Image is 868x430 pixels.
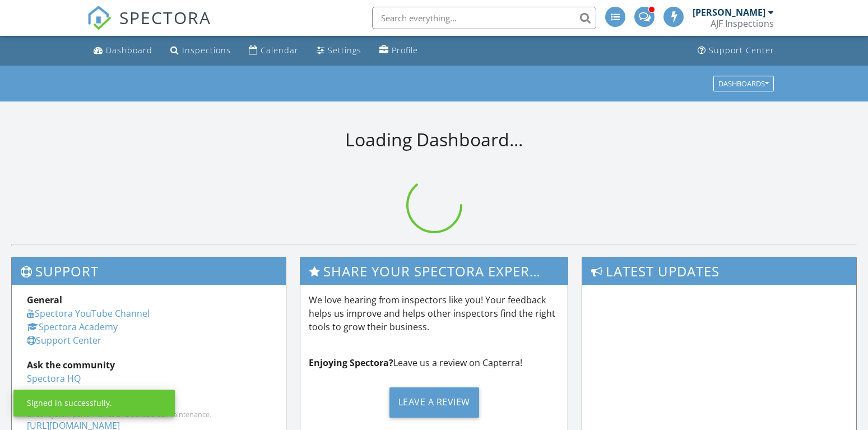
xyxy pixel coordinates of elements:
h3: Share Your Spectora Experience [300,257,568,285]
a: Inspections [166,40,235,61]
a: Leave a Review [309,378,559,426]
a: Spectora HQ [27,372,81,385]
div: Inspections [182,45,231,56]
div: Dashboard [106,45,152,56]
a: Settings [312,40,366,61]
span: SPECTORA [119,6,211,29]
div: Dashboards [718,80,769,87]
p: We love hearing from inspectors like you! Your feedback helps us improve and helps other inspecto... [309,293,559,334]
div: Signed in successfully. [27,397,112,409]
a: Support Center [693,40,779,61]
h3: Support [12,257,286,285]
a: Profile [375,40,423,61]
p: Leave us a review on Capterra! [309,356,559,369]
a: Spectora Academy [27,321,118,333]
a: SPECTORA [87,15,211,39]
div: Support Center [709,45,774,56]
div: Check system performance and scheduled maintenance. [27,410,271,419]
a: Support Center [27,334,101,346]
a: Dashboard [89,40,157,61]
strong: Enjoying Spectora? [309,357,393,369]
div: Calendar [261,45,299,56]
div: Ask the community [27,358,271,372]
div: AJF Inspections [711,18,774,29]
h3: Latest Updates [582,257,856,285]
img: The Best Home Inspection Software - Spectora [87,6,112,30]
strong: General [27,294,62,306]
div: [PERSON_NAME] [693,7,765,18]
div: Leave a Review [389,387,479,418]
div: Settings [328,45,361,56]
a: Calendar [244,40,303,61]
input: Search everything... [372,7,596,29]
button: Dashboards [713,76,774,91]
a: Spectora YouTube Channel [27,307,150,320]
div: Profile [392,45,418,56]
